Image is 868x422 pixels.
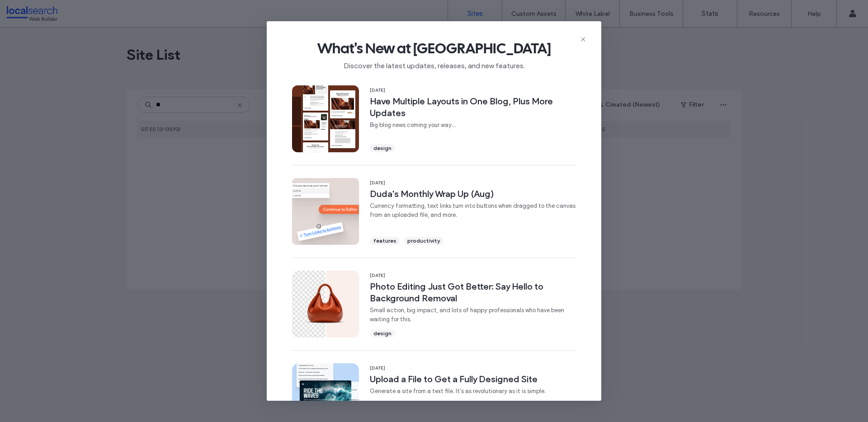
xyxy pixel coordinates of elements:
span: Big blog news coming your way... [370,121,576,130]
span: design [373,144,392,152]
span: Generate a site from a text file. It's as revolutionary as it is simple. [370,387,546,396]
span: [DATE] [370,180,576,186]
span: [DATE] [370,365,546,371]
span: Discover the latest updates, releases, and new features. [281,57,587,71]
span: [DATE] [370,87,576,94]
span: design [373,329,392,338]
span: Have Multiple Layouts in One Blog, Plus More Updates [370,95,576,119]
span: Upload a File to Get a Fully Designed Site [370,373,546,385]
span: [DATE] [370,272,576,279]
span: Small action, big impact, and lots of happy professionals who have been waiting for this. [370,306,576,324]
span: productivity [407,237,440,245]
span: What's New at [GEOGRAPHIC_DATA] [281,39,587,57]
span: Duda's Monthly Wrap Up (Aug) [370,188,576,200]
span: Photo Editing Just Got Better: Say Hello to Background Removal [370,281,576,304]
span: Currency formatting, text links turn into buttons when dragged to the canvas from an uploaded fil... [370,202,576,220]
span: features [373,237,396,245]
